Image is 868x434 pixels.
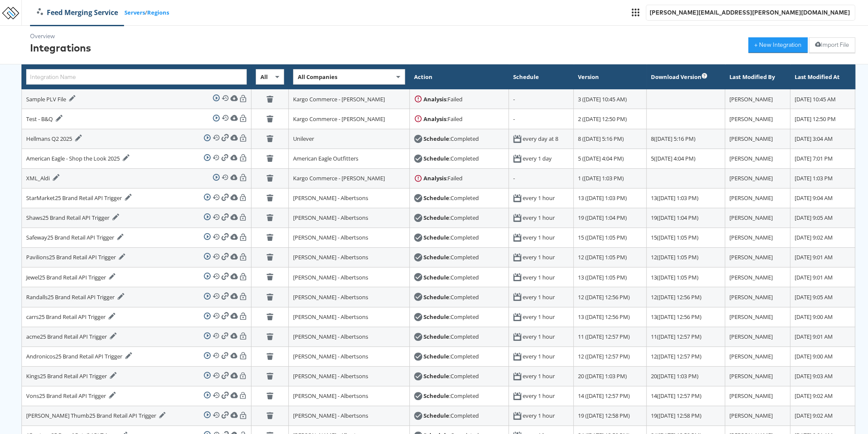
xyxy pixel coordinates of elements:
[573,208,646,228] td: 19 ([DATE] 1:04 PM)
[423,293,449,301] strong: Schedule
[289,248,410,267] td: [PERSON_NAME] - Albertsons
[423,155,479,163] div: : Completed
[573,267,646,287] td: 13 ([DATE] 1:05 PM)
[26,95,76,103] div: Sample PLV File
[790,267,855,287] td: [DATE] 9:01 AM
[725,109,790,129] td: [PERSON_NAME]
[26,332,117,341] div: acme25 Brand Retail API Trigger
[26,234,124,242] div: Safeway25 Brand Retail API Trigger
[523,293,555,301] div: every 1 hour
[790,307,855,327] td: [DATE] 9:00 AM
[573,406,646,426] td: 19 ([DATE] 12:58 PM)
[725,188,790,208] td: [PERSON_NAME]
[651,313,720,321] div: 13 ( [DATE] 12:56 PM )
[790,346,855,366] td: [DATE] 9:00 AM
[573,129,646,149] td: 8 ([DATE] 5:16 PM)
[289,168,410,188] td: Kargo Commerce - [PERSON_NAME]
[423,313,479,321] div: : Completed
[651,293,720,301] div: 12 ( [DATE] 12:56 PM )
[748,37,808,53] button: + New Integration
[289,307,410,327] td: [PERSON_NAME] - Albertsons
[26,293,124,301] div: Randalls25 Brand Retail API Trigger
[26,154,130,163] div: American Eagle - Shop the Look 2025
[790,188,855,208] td: [DATE] 9:04 AM
[790,228,855,248] td: [DATE] 9:02 AM
[26,392,116,400] div: Vons25 Brand Retail API Trigger
[809,37,855,53] button: Import File
[573,248,646,267] td: 12 ([DATE] 1:05 PM)
[289,89,410,109] td: Kargo Commerce - [PERSON_NAME]
[651,253,720,261] div: 12 ( [DATE] 1:05 PM )
[30,32,91,40] div: Overview
[523,194,555,202] div: every 1 hour
[725,208,790,228] td: [PERSON_NAME]
[725,248,790,267] td: [PERSON_NAME]
[260,73,268,81] span: All
[573,307,646,327] td: 13 ([DATE] 12:56 PM)
[289,386,410,406] td: [PERSON_NAME] - Albertsons
[573,149,646,168] td: 5 ([DATE] 4:04 PM)
[289,149,410,168] td: American Eagle Outfitters
[651,155,720,163] div: 5 ( [DATE] 4:04 PM )
[423,412,479,420] div: : Completed
[651,273,720,282] div: 13 ( [DATE] 1:05 PM )
[30,8,169,18] div: /
[26,313,115,321] div: carrs25 Brand Retail API Trigger
[423,333,449,340] strong: Schedule
[26,273,116,282] div: Jewel25 Brand Retail API Trigger
[573,386,646,406] td: 14 ([DATE] 12:57 PM)
[26,372,117,380] div: Kings25 Brand Retail API Trigger
[725,287,790,307] td: [PERSON_NAME]
[725,267,790,287] td: [PERSON_NAME]
[423,352,479,361] div: : Completed
[650,9,851,17] div: [PERSON_NAME][EMAIL_ADDRESS][PERSON_NAME][DOMAIN_NAME]
[573,228,646,248] td: 15 ([DATE] 1:05 PM)
[573,188,646,208] td: 13 ([DATE] 1:03 PM)
[790,129,855,149] td: [DATE] 3:04 AM
[423,214,449,222] strong: Schedule
[523,333,555,341] div: every 1 hour
[790,89,855,109] td: [DATE] 10:45 AM
[523,234,555,242] div: every 1 hour
[289,406,410,426] td: [PERSON_NAME] - Albertsons
[423,135,449,143] strong: Schedule
[523,372,555,380] div: every 1 hour
[651,73,702,81] div: Download Version
[423,253,449,261] strong: Schedule
[651,135,720,143] div: 8 ( [DATE] 5:16 PM )
[423,392,479,400] div: : Completed
[30,40,91,55] div: Integrations
[423,352,449,360] strong: Schedule
[651,392,720,400] div: 14 ( [DATE] 12:57 PM )
[30,8,124,18] a: Feed Merging Service
[513,174,569,182] div: -
[573,168,646,188] td: 1 ([DATE] 1:03 PM)
[423,412,449,419] strong: Schedule
[423,95,463,103] div: : Failed
[790,248,855,267] td: [DATE] 9:01 AM
[423,174,463,182] div: : Failed
[423,194,449,202] strong: Schedule
[573,109,646,129] td: 2 ([DATE] 12:50 PM)
[523,253,555,261] div: every 1 hour
[289,287,410,307] td: [PERSON_NAME] - Albertsons
[790,327,855,346] td: [DATE] 9:01 AM
[573,287,646,307] td: 12 ([DATE] 12:56 PM)
[725,168,790,188] td: [PERSON_NAME]
[423,115,463,123] div: : Failed
[790,109,855,129] td: [DATE] 12:50 PM
[423,234,449,241] strong: Schedule
[26,69,247,85] input: Integration Name
[725,386,790,406] td: [PERSON_NAME]
[523,352,555,361] div: every 1 hour
[423,194,479,202] div: : Completed
[790,65,855,89] th: Last Modified At
[289,129,410,149] td: Unilever
[26,213,119,222] div: Shaws25 Brand Retail API Trigger
[423,392,449,400] strong: Schedule
[423,253,479,261] div: : Completed
[725,149,790,168] td: [PERSON_NAME]
[423,333,479,341] div: : Completed
[725,406,790,426] td: [PERSON_NAME]
[523,155,552,163] div: every 1 day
